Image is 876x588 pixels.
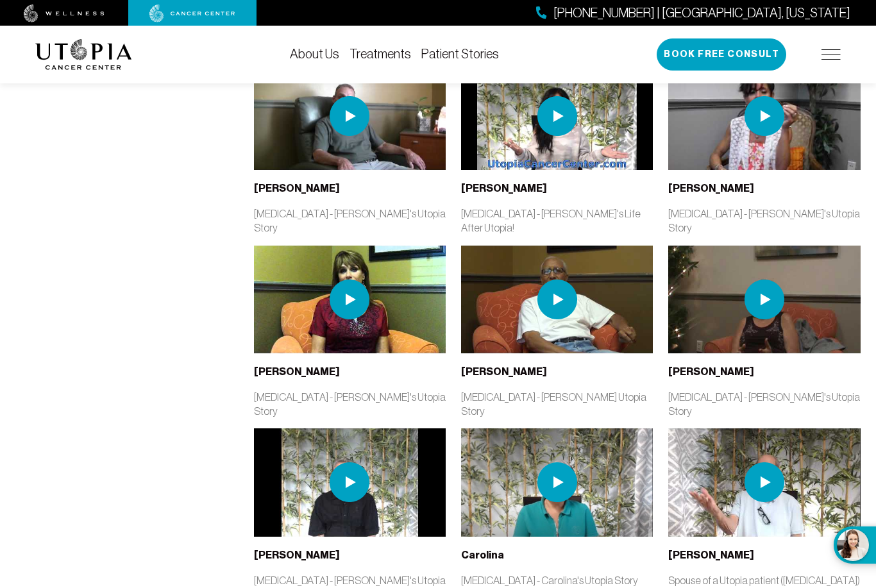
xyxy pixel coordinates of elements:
[330,96,369,136] img: play icon
[657,38,786,71] button: Book Free Consult
[537,280,577,319] img: play icon
[330,280,369,319] img: play icon
[461,365,547,378] b: [PERSON_NAME]
[149,4,235,22] img: cancer center
[553,4,850,22] span: [PHONE_NUMBER] | [GEOGRAPHIC_DATA], [US_STATE]
[421,47,499,61] a: Patient Stories
[536,4,850,22] a: [PHONE_NUMBER] | [GEOGRAPHIC_DATA], [US_STATE]
[745,462,784,502] img: play icon
[668,428,860,536] img: thumbnail
[35,39,132,70] img: logo
[668,182,754,194] b: [PERSON_NAME]
[461,390,653,418] p: [MEDICAL_DATA] - [PERSON_NAME] Utopia Story
[330,462,369,502] img: play icon
[745,280,784,319] img: play icon
[668,365,754,378] b: [PERSON_NAME]
[461,206,653,235] p: [MEDICAL_DATA] - [PERSON_NAME]'s Life After Utopia!
[254,428,446,536] img: thumbnail
[254,246,446,353] img: thumbnail
[537,96,577,136] img: play icon
[461,62,653,170] img: thumbnail
[745,96,784,136] img: play icon
[461,182,547,194] b: [PERSON_NAME]
[461,246,653,353] img: thumbnail
[668,206,860,235] p: [MEDICAL_DATA] - [PERSON_NAME]'s Utopia Story
[254,182,340,194] b: [PERSON_NAME]
[461,428,653,536] img: thumbnail
[537,462,577,502] img: play icon
[668,390,860,418] p: [MEDICAL_DATA] - [PERSON_NAME]'s Utopia Story
[461,573,653,587] p: [MEDICAL_DATA] - Carolina's Utopia Story
[254,365,340,378] b: [PERSON_NAME]
[668,62,860,170] img: thumbnail
[254,390,446,418] p: [MEDICAL_DATA] - [PERSON_NAME]'s Utopia Story
[24,4,105,22] img: wellness
[290,47,339,61] a: About Us
[668,246,860,353] img: thumbnail
[254,206,446,235] p: [MEDICAL_DATA] - [PERSON_NAME]'s Utopia Story
[668,573,860,587] p: Spouse of a Utopia patient ([MEDICAL_DATA])
[254,549,340,561] b: [PERSON_NAME]
[668,549,754,561] b: [PERSON_NAME]
[821,49,841,60] img: icon-hamburger
[350,47,411,61] a: Treatments
[461,549,504,561] b: Carolina
[254,62,446,170] img: thumbnail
